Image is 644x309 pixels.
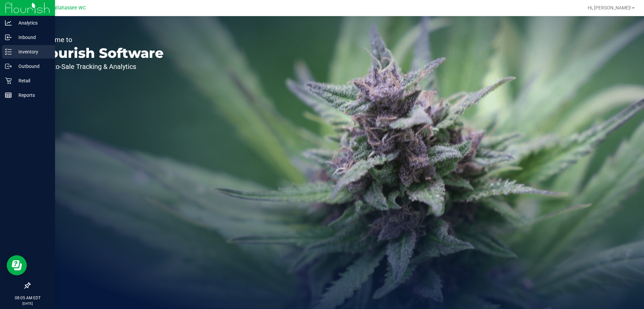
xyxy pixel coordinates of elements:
[5,20,12,26] inline-svg: Analytics
[5,63,12,70] inline-svg: Outbound
[12,33,52,41] p: Inbound
[51,5,86,11] span: Tallahassee WC
[12,19,52,27] p: Analytics
[12,62,52,70] p: Outbound
[5,34,12,41] inline-svg: Inbound
[36,36,164,43] p: Welcome to
[7,255,27,275] iframe: Resource center
[12,48,52,56] p: Inventory
[36,46,164,60] p: Flourish Software
[3,301,52,306] p: [DATE]
[5,77,12,84] inline-svg: Retail
[12,91,52,99] p: Reports
[12,77,52,85] p: Retail
[36,63,164,70] p: Seed-to-Sale Tracking & Analytics
[3,295,52,301] p: 08:05 AM EDT
[5,48,12,55] inline-svg: Inventory
[5,92,12,99] inline-svg: Reports
[588,5,631,10] span: Hi, [PERSON_NAME]!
